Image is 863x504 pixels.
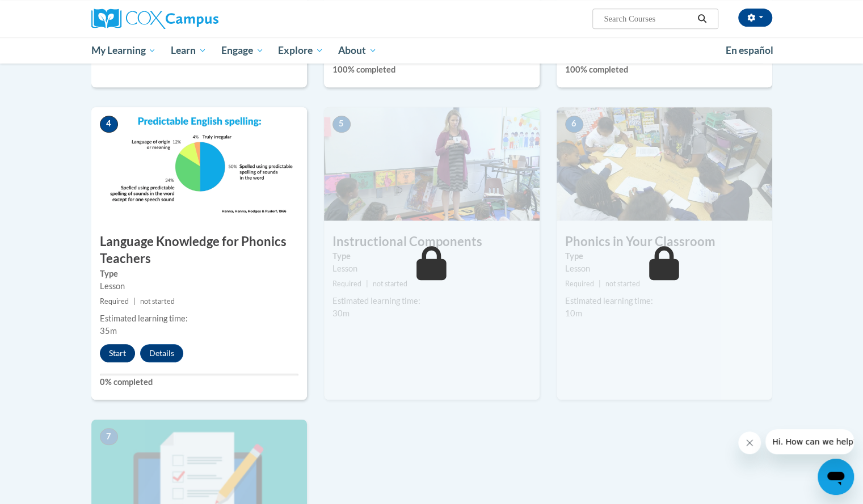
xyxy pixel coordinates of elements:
[91,9,218,29] img: Cox Campus
[91,233,307,268] h3: Language Knowledge for Phonics Teachers
[324,233,540,251] h3: Instructional Components
[693,12,710,26] button: Search
[100,297,129,306] span: Required
[557,233,772,251] h3: Phonics in Your Classroom
[91,44,156,57] span: My Learning
[332,250,531,262] label: Type
[84,37,164,63] a: My Learning
[332,116,351,133] span: 5
[324,107,540,221] img: Course Image
[271,37,331,63] a: Explore
[214,37,271,63] a: Engage
[366,279,368,288] span: |
[565,308,582,318] span: 10m
[565,279,594,288] span: Required
[7,8,92,17] span: Hi. How can we help?
[140,297,175,306] span: not started
[818,459,854,495] iframe: Button to launch messaging window
[565,250,764,262] label: Type
[599,279,601,288] span: |
[332,262,531,275] div: Lesson
[738,9,772,27] button: Account Settings
[726,44,773,56] span: En español
[603,12,693,26] input: Search Courses
[74,37,789,63] div: Main menu
[100,312,298,325] div: Estimated learning time:
[140,344,183,362] button: Details
[565,262,764,275] div: Lesson
[565,116,583,133] span: 6
[765,429,854,454] iframe: Message from company
[278,44,323,57] span: Explore
[373,279,407,288] span: not started
[100,280,298,293] div: Lesson
[100,376,298,388] label: 0% completed
[332,279,361,288] span: Required
[91,9,307,29] a: Cox Campus
[565,295,764,307] div: Estimated learning time:
[100,344,135,362] button: Start
[171,44,207,57] span: Learn
[738,431,761,454] iframe: Close message
[331,37,384,63] a: About
[100,268,298,280] label: Type
[221,44,264,57] span: Engage
[332,295,531,307] div: Estimated learning time:
[557,107,772,221] img: Course Image
[605,279,640,288] span: not started
[100,428,118,445] span: 7
[133,297,136,306] span: |
[163,37,214,63] a: Learn
[565,63,764,76] label: 100% completed
[91,107,307,221] img: Course Image
[100,326,117,336] span: 35m
[718,39,781,62] a: En español
[100,116,118,133] span: 4
[332,63,531,76] label: 100% completed
[332,308,350,318] span: 30m
[338,44,377,57] span: About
